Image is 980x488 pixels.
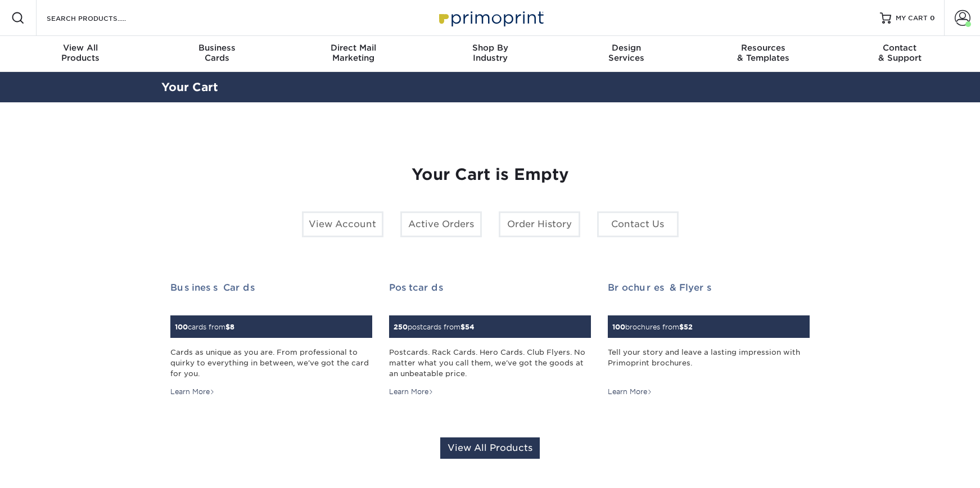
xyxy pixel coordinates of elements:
small: brochures from [612,323,693,331]
span: Shop By [422,43,558,53]
span: 100 [175,323,188,331]
span: 0 [930,14,935,22]
span: 8 [230,323,234,331]
span: 54 [465,323,475,331]
span: 250 [394,323,408,331]
a: Resources& Templates [695,36,832,72]
a: Your Cart [161,80,218,94]
div: Cards [148,43,285,63]
span: 52 [684,323,693,331]
a: View AllProducts [12,36,149,72]
a: Contact& Support [832,36,968,72]
a: Brochures & Flyers 100brochures from$52 Tell your story and leave a lasting impression with Primo... [608,282,810,397]
a: Postcards 250postcards from$54 Postcards. Rack Cards. Hero Cards. Club Flyers. No matter what you... [389,282,591,397]
h1: Your Cart is Empty [170,165,810,184]
div: Learn More [389,387,433,397]
small: cards from [175,323,234,331]
div: Products [12,43,149,63]
span: Contact [832,43,968,53]
a: Direct MailMarketing [285,36,422,72]
h2: Brochures & Flyers [608,282,810,293]
div: & Support [832,43,968,63]
input: SEARCH PRODUCTS..... [46,11,155,25]
div: Marketing [285,43,422,63]
span: MY CART [896,13,928,23]
div: Industry [422,43,558,63]
div: & Templates [695,43,832,63]
div: Cards as unique as you are. From professional to quirky to everything in between, we've got the c... [170,347,372,379]
small: postcards from [394,323,475,331]
div: Learn More [608,387,652,397]
span: $ [460,323,465,331]
a: Contact Us [597,211,679,237]
div: Learn More [170,387,215,397]
h2: Postcards [389,282,591,293]
span: Resources [695,43,832,53]
img: Brochures & Flyers [608,309,608,309]
span: $ [679,323,684,331]
a: Business Cards 100cards from$8 Cards as unique as you are. From professional to quirky to everyth... [170,282,372,397]
span: View All [12,43,149,53]
span: Design [558,43,695,53]
a: View Account [302,211,383,237]
a: View All Products [440,437,540,459]
span: Direct Mail [285,43,422,53]
a: BusinessCards [148,36,285,72]
span: $ [225,323,230,331]
span: 100 [612,323,625,331]
a: Active Orders [400,211,482,237]
a: Shop ByIndustry [422,36,558,72]
div: Postcards. Rack Cards. Hero Cards. Club Flyers. No matter what you call them, we've got the goods... [389,347,591,379]
img: Primoprint [434,6,547,30]
div: Tell your story and leave a lasting impression with Primoprint brochures. [608,347,810,379]
img: Postcards [389,309,390,309]
h2: Business Cards [170,282,372,293]
a: Order History [499,211,580,237]
a: DesignServices [558,36,695,72]
span: Business [148,43,285,53]
div: Services [558,43,695,63]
